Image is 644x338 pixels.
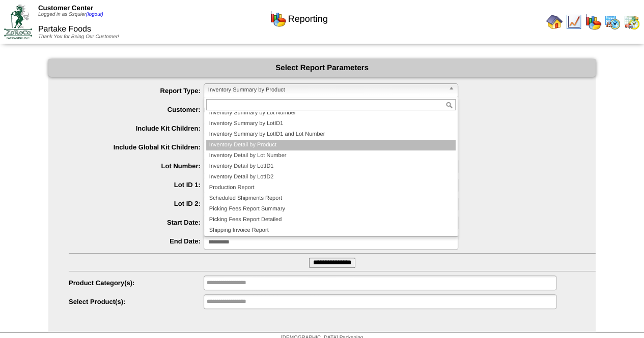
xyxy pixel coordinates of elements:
label: Start Date: [69,219,204,226]
span: Inventory Summary by Product [208,84,444,96]
li: Picking Fees Report Detailed [206,214,456,225]
span: Thank You for Being Our Customer! [38,34,119,40]
label: Lot ID 2: [69,200,204,207]
span: Partake Foods [38,25,91,34]
label: Select Product(s): [69,298,204,305]
span: Logged in as Ssquier [38,12,103,17]
label: Include Global Kit Children: [69,143,204,151]
img: line_graph.gif [566,14,582,30]
span: Reporting [288,14,328,24]
img: graph.gif [270,11,286,27]
li: Scheduled Shipments Report [206,193,456,204]
label: Product Category(s): [69,279,204,287]
li: Inventory Summary by LotID1 [206,118,456,129]
li: Inventory Summary by Lot Number [206,108,456,118]
li: Inventory Summary by LotID1 and Lot Number [206,129,456,140]
li: Inventory Detail by Lot Number [206,150,456,161]
li: Inventory Detail by LotID1 [206,161,456,172]
label: Lot Number: [69,162,204,170]
li: Inventory Detail by LotID2 [206,172,456,182]
label: End Date: [69,237,204,245]
img: graph.gif [585,14,601,30]
li: Production Report [206,182,456,193]
span: Customer Center [38,4,93,12]
label: Customer: [69,106,204,113]
img: ZoRoCo_Logo(Green%26Foil)%20jpg.webp [4,5,32,39]
label: Lot ID 1: [69,181,204,189]
label: Report Type: [69,87,204,95]
li: Picking Fees Report Summary [206,204,456,214]
li: Inventory Detail by Product [206,140,456,150]
span: Partake Foods [69,102,596,114]
div: Select Report Parameters [48,59,596,77]
li: Shipping Invoice Report [206,225,456,236]
img: calendarinout.gif [624,14,640,30]
img: home.gif [546,14,563,30]
label: Include Kit Children: [69,125,204,132]
a: (logout) [86,12,103,17]
img: calendarprod.gif [604,14,621,30]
